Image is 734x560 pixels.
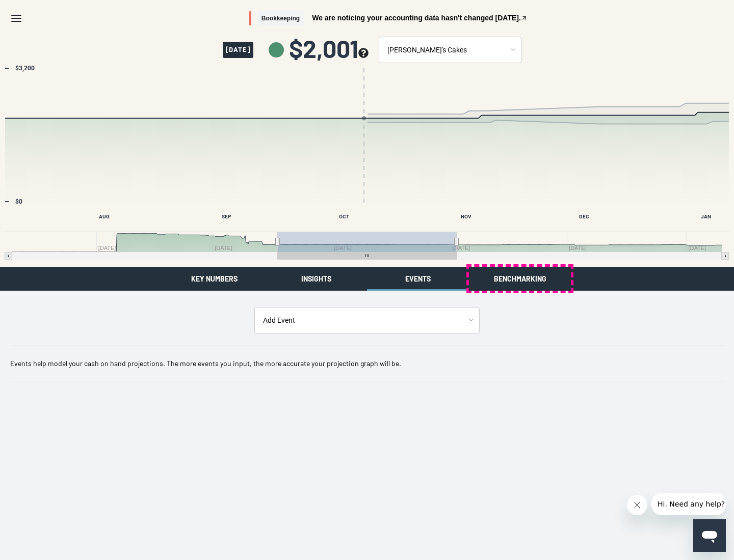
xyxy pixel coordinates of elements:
text: JAN [701,214,711,219]
text: $3,200 [15,65,35,72]
text: $0 [15,198,22,205]
iframe: Message from company [651,493,726,515]
button: Benchmarking [469,267,571,291]
text: OCT [339,214,349,219]
text: DEC [579,214,589,219]
p: Events help model your cash on hand projections. The more events you input, the more accurate you... [10,358,724,369]
button: see more about your cashflow projection [358,48,369,60]
svg: Menu [10,12,22,24]
text: NOV [461,214,471,219]
iframe: Button to launch messaging window [693,519,726,552]
text: AUG [99,214,110,219]
button: Events [367,267,469,291]
button: BookkeepingWe are noticing your accounting data hasn't changed [DATE]. [249,11,528,26]
text: SEP [222,214,231,219]
button: Insights [265,267,367,291]
span: Bookkeeping [257,11,304,26]
span: We are noticing your accounting data hasn't changed [DATE]. [312,14,521,21]
span: $2,001 [289,36,369,61]
iframe: Close message [627,495,647,515]
span: [DATE] [223,42,253,58]
button: Key Numbers [163,267,265,291]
